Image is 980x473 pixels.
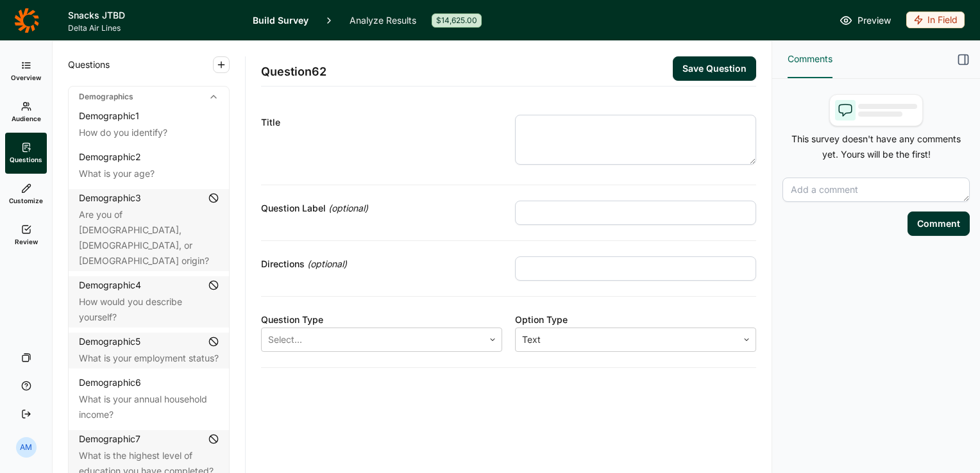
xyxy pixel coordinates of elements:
div: In Field [906,12,965,28]
div: AM [16,437,37,458]
span: Question 62 [261,63,326,81]
div: Option Type [515,312,756,328]
a: Overview [5,51,47,92]
a: Questions [5,133,47,174]
div: Title [261,115,502,130]
a: Audience [5,92,47,133]
h1: Snacks JTBD [68,8,237,23]
span: Review [15,237,38,246]
span: Questions [10,155,42,164]
span: (optional) [328,201,368,216]
span: Customize [9,196,43,205]
div: Question Label [261,201,502,216]
a: Customize [5,174,47,215]
span: Comments [788,51,832,67]
span: Delta Air Lines [68,23,237,33]
div: Demographic 7 [79,433,140,445]
div: How would you describe yourself? [79,294,219,325]
div: What is your annual household income? [79,392,219,422]
span: Audience [12,114,41,123]
span: Preview [857,13,891,28]
p: This survey doesn't have any comments yet. Yours will be the first! [782,131,970,162]
div: Demographic 5 [79,335,140,348]
span: Overview [11,73,41,82]
span: Questions [68,57,110,72]
div: Demographic 6 [79,376,141,389]
a: Review [5,215,47,256]
div: How do you identify? [79,125,219,140]
div: Demographic 1 [79,110,139,122]
button: In Field [906,12,965,29]
button: Comment [908,212,970,236]
div: Are you of [DEMOGRAPHIC_DATA], [DEMOGRAPHIC_DATA], or [DEMOGRAPHIC_DATA] origin? [79,207,219,269]
div: What is your employment status? [79,351,219,366]
div: Question Type [261,312,502,328]
span: (optional) [307,256,347,272]
button: Save Question [673,56,756,81]
div: Demographic 2 [79,151,141,163]
div: Directions [261,256,502,272]
a: Preview [840,13,891,28]
div: Demographic 4 [79,279,141,292]
div: Demographics [69,87,229,107]
div: Demographic 3 [79,192,141,204]
div: What is your age? [79,166,219,181]
button: Comments [788,41,832,78]
div: $14,625.00 [432,13,482,28]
